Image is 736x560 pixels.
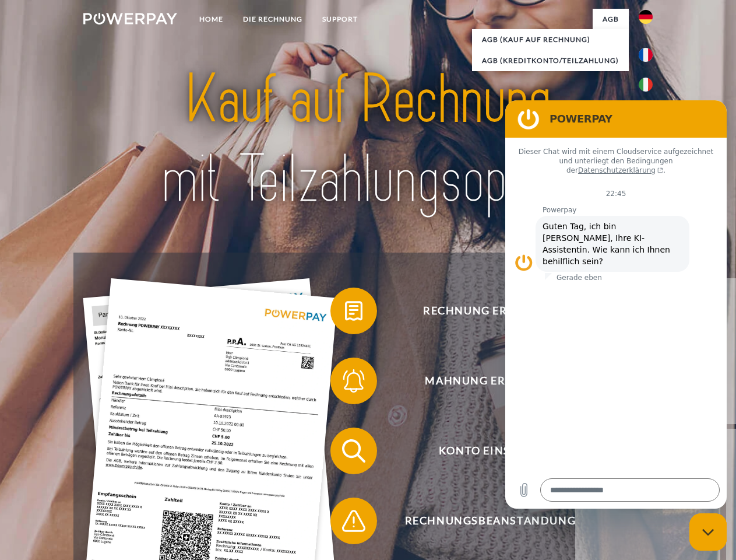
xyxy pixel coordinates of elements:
img: title-powerpay_de.svg [111,56,625,223]
a: AGB (Kreditkonto/Teilzahlung) [472,50,629,71]
button: Konto einsehen [330,428,633,474]
a: agb [593,9,629,30]
img: qb_warning.svg [339,506,368,535]
span: Rechnung erhalten? [347,288,633,334]
button: Rechnungsbeanstandung [330,498,633,544]
span: Rechnungsbeanstandung [347,498,633,544]
a: SUPPORT [312,9,368,30]
button: Rechnung erhalten? [330,288,633,334]
span: Mahnung erhalten? [347,358,633,404]
img: qb_bill.svg [339,296,368,325]
a: Home [189,9,233,30]
iframe: Schaltfläche zum Öffnen des Messaging-Fensters; Konversation läuft [689,513,727,551]
img: de [639,10,653,24]
img: logo-powerpay-white.svg [83,13,177,24]
img: fr [639,48,653,62]
a: DIE RECHNUNG [233,9,312,30]
img: it [639,78,653,92]
iframe: Messaging-Fenster [505,100,727,509]
button: Mahnung erhalten? [330,358,633,404]
img: qb_search.svg [339,436,368,466]
a: AGB (Kauf auf Rechnung) [472,29,629,50]
img: qb_bell.svg [339,366,368,395]
span: Konto einsehen [347,428,633,474]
